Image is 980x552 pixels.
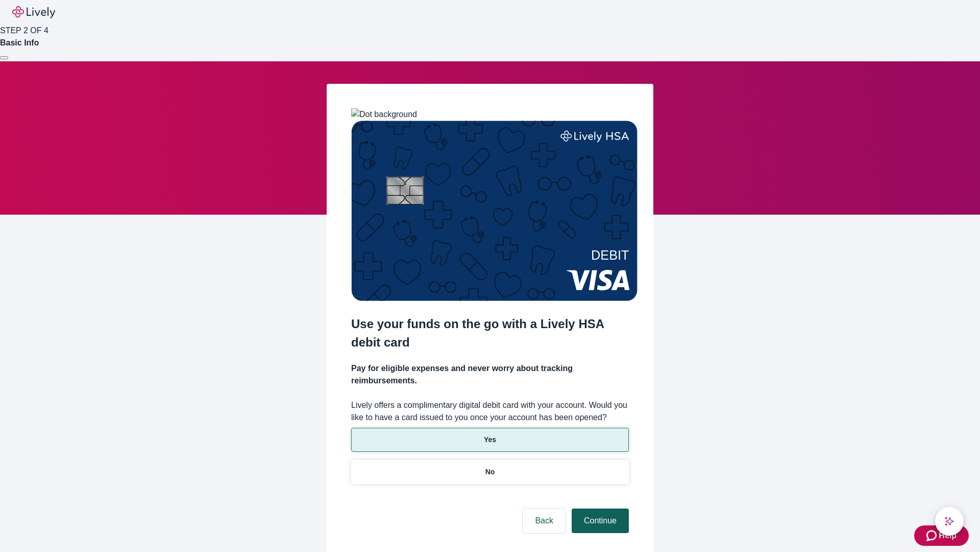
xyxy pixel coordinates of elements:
button: Back [523,509,566,533]
button: Yes [351,428,629,452]
button: Zendesk support iconHelp [914,525,969,546]
img: Dot background [351,108,417,121]
img: Debit card [351,121,638,301]
p: Yes [484,434,496,445]
button: Continue [572,509,629,533]
h2: Use your funds on the go with a Lively HSA debit card [351,315,629,352]
svg: Zendesk support icon [926,530,939,542]
img: Lively [12,6,55,18]
label: Lively offers a complimentary digital debit card with your account. Would you like to have a card... [351,399,629,424]
p: No [485,467,495,477]
button: chat [935,507,964,536]
button: No [351,460,629,484]
svg: Lively AI Assistant [944,516,954,526]
h4: Pay for eligible expenses and never worry about tracking reimbursements. [351,362,629,387]
span: Help [939,530,957,542]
